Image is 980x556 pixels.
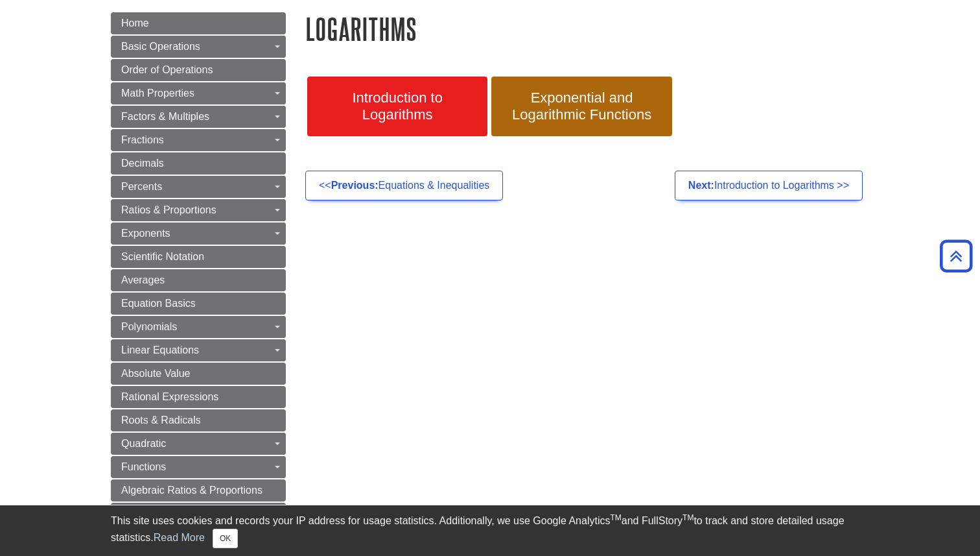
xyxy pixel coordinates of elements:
a: Algebraic Ratios & Proportions [111,479,286,502]
a: Scientific Notation [111,246,286,268]
span: Rational Expressions [121,391,218,402]
a: Exponents [111,223,286,245]
a: Introduction to Logarithms [307,77,487,136]
a: Percents [111,176,286,198]
a: Ratios & Proportions [111,199,286,221]
span: Absolute Value [121,368,190,379]
span: Fractions [121,134,164,145]
span: Percents [121,181,162,192]
span: Exponential and Logarithmic Functions [501,90,662,123]
span: Scientific Notation [121,251,204,262]
a: Averages [111,269,286,291]
div: This site uses cookies and records your IP address for usage statistics. Additionally, we use Goo... [111,513,869,548]
span: Introduction to Logarithms [317,90,478,123]
a: Absolute Value [111,363,286,385]
a: Linear Equations [111,339,286,361]
strong: Previous: [331,180,379,191]
span: Home [121,18,149,29]
sup: TM [610,513,621,522]
a: Factors & Multiples [111,106,286,128]
a: Roots & Radicals [111,409,286,431]
span: Equation Basics [121,298,196,309]
sup: TM [682,513,694,522]
span: Ratios & Proportions [121,204,216,215]
h1: Logarithms [305,12,869,45]
span: Polynomials [121,321,177,332]
a: Decimals [111,152,286,175]
span: Linear Equations [121,344,199,356]
a: Back to Top [935,247,977,265]
a: Equation Basics [111,293,286,315]
button: Close [213,529,238,548]
a: Math Properties [111,82,286,104]
a: Fractions [111,129,286,151]
a: Home [111,12,286,34]
strong: Next: [688,180,714,191]
span: Roots & Radicals [121,415,201,426]
span: Averages [121,274,165,285]
a: Functions [111,456,286,478]
a: <<Previous:Equations & Inequalities [305,171,503,200]
span: Decimals [121,158,164,169]
span: Math Properties [121,88,194,99]
span: Factors & Multiples [121,111,209,122]
a: Read More [154,532,205,543]
span: Algebraic Ratios & Proportions [121,485,262,496]
a: Basic Operations [111,36,286,58]
span: Functions [121,461,166,472]
a: Rational Expressions [111,386,286,408]
span: Basic Operations [121,41,200,52]
a: Equations & Inequalities [111,503,286,525]
a: Exponential and Logarithmic Functions [491,77,671,136]
span: Order of Operations [121,64,213,75]
a: Next:Introduction to Logarithms >> [675,171,863,200]
a: Quadratic [111,433,286,455]
span: Exponents [121,228,170,239]
a: Order of Operations [111,59,286,81]
a: Polynomials [111,316,286,338]
span: Quadratic [121,438,166,449]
